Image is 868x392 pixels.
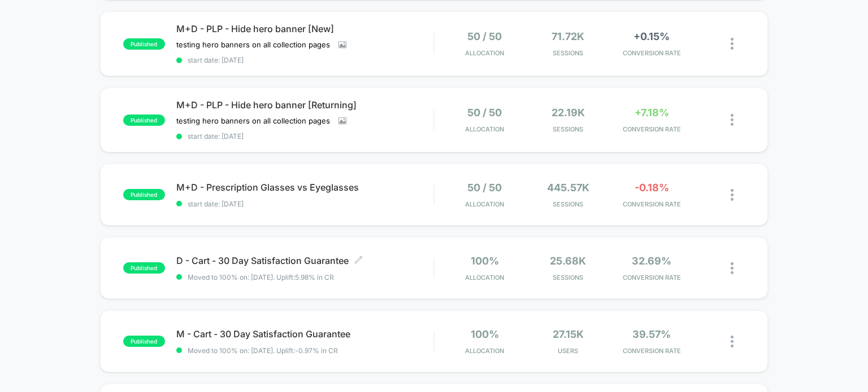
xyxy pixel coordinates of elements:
span: -0.18% [635,182,669,193]
span: 100% [471,255,499,267]
span: testing hero banners on all collection pages [176,116,330,125]
span: testing hero banners on all collection pages [176,40,330,49]
span: CONVERSION RATE [613,125,691,133]
span: +7.18% [635,107,669,118]
span: CONVERSION RATE [613,274,691,281]
span: CONVERSION RATE [613,200,691,208]
img: close [731,336,734,347]
span: published [123,336,165,347]
span: Sessions [529,274,607,281]
span: 27.15k [553,328,584,340]
span: 50 / 50 [467,182,502,193]
span: Allocation [465,200,504,208]
span: M - Cart - 30 Day Satisfaction Guarantee [176,328,434,340]
span: 22.19k [552,107,585,118]
span: Moved to 100% on: [DATE] . Uplift: -0.97% in CR [188,346,338,355]
span: Users [529,347,607,355]
span: start date: [DATE] [176,56,434,64]
span: D - Cart - 30 Day Satisfaction Guarantee [176,255,434,266]
span: Allocation [465,347,504,355]
span: CONVERSION RATE [613,49,691,57]
span: 50 / 50 [467,107,502,118]
span: 71.72k [552,30,584,42]
img: close [731,114,734,126]
span: published [123,262,165,274]
span: M+D - PLP - Hide hero banner [Returning] [176,99,434,111]
span: 25.68k [550,255,586,267]
span: Allocation [465,125,504,133]
span: start date: [DATE] [176,132,434,140]
span: start date: [DATE] [176,200,434,208]
span: Moved to 100% on: [DATE] . Uplift: 5.98% in CR [188,273,334,281]
img: close [731,38,734,50]
img: close [731,189,734,201]
span: CONVERSION RATE [613,347,691,355]
span: 39.57% [632,328,671,340]
span: M+D - PLP - Hide hero banner [New] [176,23,434,34]
span: published [123,114,165,126]
span: Sessions [529,125,607,133]
img: close [731,262,734,274]
span: Sessions [529,49,607,57]
span: Allocation [465,49,504,57]
span: +0.15% [633,30,670,42]
span: published [123,189,165,200]
span: Allocation [465,274,504,281]
span: 445.57k [547,182,589,193]
span: published [123,38,165,50]
span: 100% [471,328,499,340]
span: 50 / 50 [467,30,502,42]
span: Sessions [529,200,607,208]
span: M+D - Prescription Glasses vs Eyeglasses [176,182,434,193]
span: 32.69% [632,255,671,267]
